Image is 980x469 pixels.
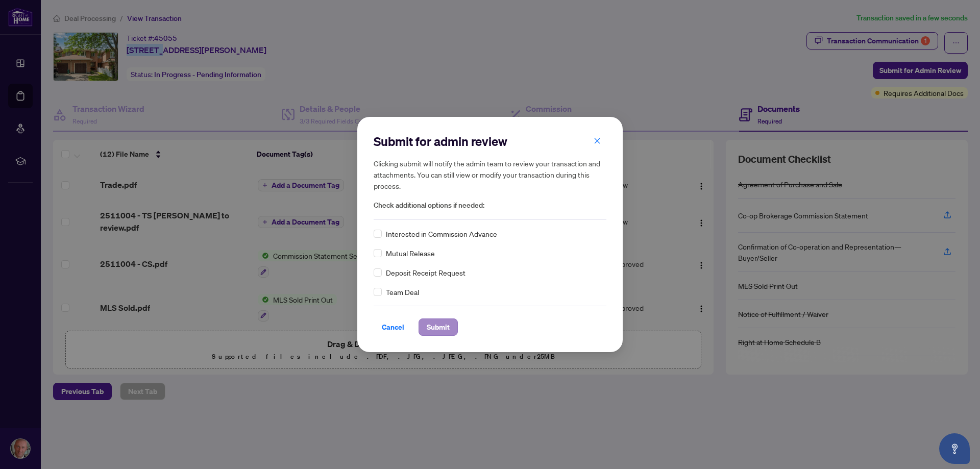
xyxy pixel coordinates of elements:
[382,319,404,335] span: Cancel
[27,27,169,35] div: Domain: [PERSON_NAME][DOMAIN_NAME]
[386,248,435,259] span: Mutual Release
[29,16,50,24] div: v 4.0.25
[594,137,601,144] span: close
[374,318,412,336] button: Cancel
[374,133,606,150] h2: Submit for admin review
[427,319,450,335] span: Submit
[419,318,458,336] button: Submit
[386,267,465,278] span: Deposit Receipt Request
[374,158,606,191] h5: Clicking submit will notify the admin team to review your transaction and attachments. You can st...
[39,60,91,67] div: Domain Overview
[16,16,24,24] img: logo_orange.svg
[386,286,419,298] span: Team Deal
[16,27,24,35] img: website_grey.svg
[374,200,606,211] span: Check additional options if needed:
[386,228,497,239] span: Interested in Commission Advance
[28,59,36,67] img: tab_domain_overview_orange.svg
[102,59,110,67] img: tab_keywords_by_traffic_grey.svg
[113,60,172,67] div: Keywords by Traffic
[939,433,970,464] button: Open asap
